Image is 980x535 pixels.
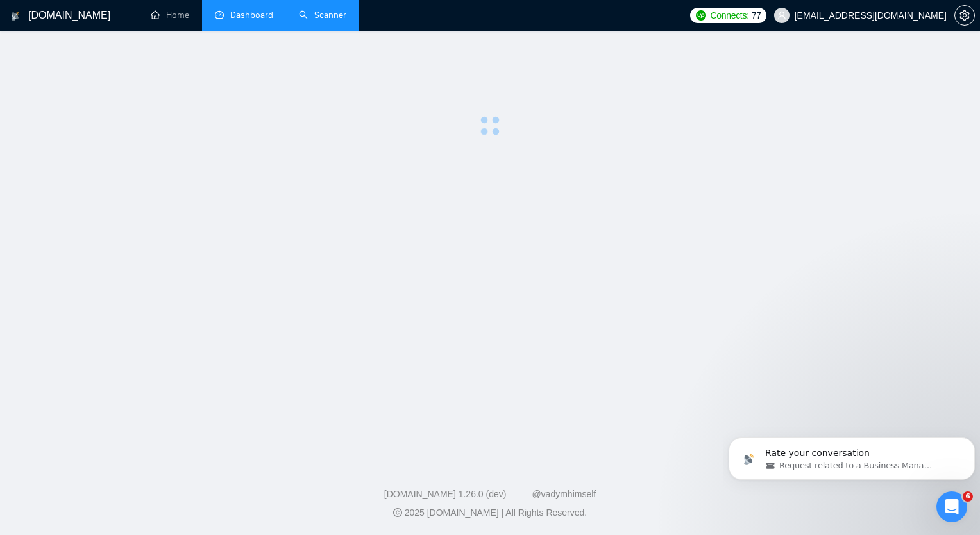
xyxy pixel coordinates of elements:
span: 6 [963,491,973,502]
span: user [777,11,786,20]
span: 77 [752,8,761,22]
span: Dashboard [230,10,273,21]
span: Connects: [710,8,748,22]
a: searchScanner [299,10,346,21]
span: setting [955,10,974,21]
span: dashboard [215,10,224,19]
div: 2025 [DOMAIN_NAME] | All Rights Reserved. [10,506,970,520]
span: copyright [393,508,402,517]
iframe: Intercom live chat [936,491,967,522]
a: @vadymhimself [532,489,596,499]
a: [DOMAIN_NAME] 1.26.0 (dev) [384,489,507,499]
img: upwork-logo.png [696,10,706,21]
iframe: Intercom notifications message [723,411,980,500]
a: setting [954,10,975,21]
a: homeHome [151,10,189,21]
img: logo [11,6,20,26]
button: setting [954,5,975,26]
